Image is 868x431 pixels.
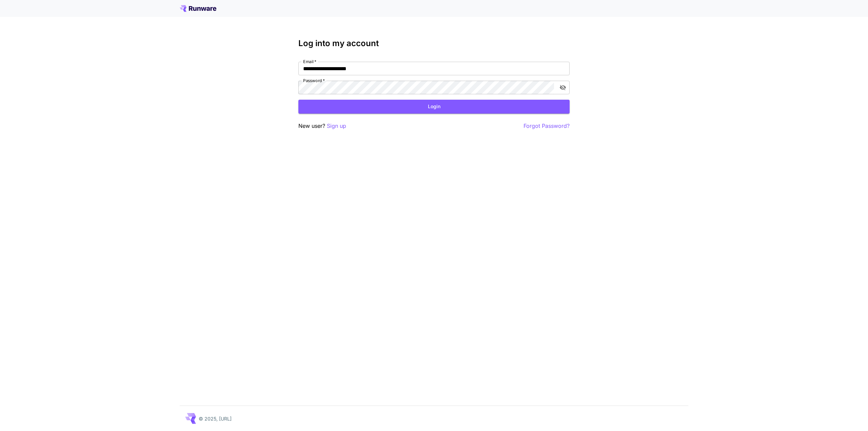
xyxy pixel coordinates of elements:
[298,100,570,114] button: Login
[524,122,570,130] button: Forgot Password?
[298,39,570,48] h3: Log into my account
[298,122,346,130] p: New user?
[303,78,325,83] label: Password
[557,81,569,94] button: toggle password visibility
[199,415,232,422] p: © 2025, [URL]
[303,59,316,64] label: Email
[327,122,346,130] button: Sign up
